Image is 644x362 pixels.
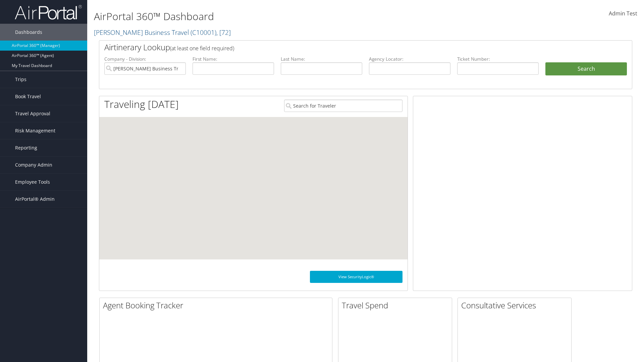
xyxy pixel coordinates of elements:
[216,28,231,37] span: , [ 72 ]
[15,4,82,20] img: airportal-logo.png
[15,191,55,207] span: AirPortal® Admin
[545,62,627,76] button: Search
[94,28,231,37] a: [PERSON_NAME] Business Travel
[369,56,450,62] label: Agency Locator:
[342,300,452,311] h2: Travel Spend
[170,45,234,52] span: (at least one field required)
[94,9,456,23] h1: AirPortal 360™ Dashboard
[457,56,539,62] label: Ticket Number:
[15,88,41,105] span: Book Travel
[609,10,637,17] span: Admin Test
[15,122,55,139] span: Risk Management
[15,139,37,156] span: Reporting
[15,71,26,88] span: Trips
[15,24,42,41] span: Dashboards
[103,300,332,311] h2: Agent Booking Tracker
[104,97,179,111] h1: Traveling [DATE]
[15,174,50,190] span: Employee Tools
[191,28,216,37] span: ( C10001 )
[15,157,52,173] span: Company Admin
[193,56,274,62] label: First Name:
[284,100,402,112] input: Search for Traveler
[461,300,571,311] h2: Consultative Services
[609,3,637,24] a: Admin Test
[104,42,583,53] h2: Airtinerary Lookup
[310,271,402,283] a: View SecurityLogic®
[104,56,186,62] label: Company - Division:
[281,56,362,62] label: Last Name:
[15,105,50,122] span: Travel Approval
